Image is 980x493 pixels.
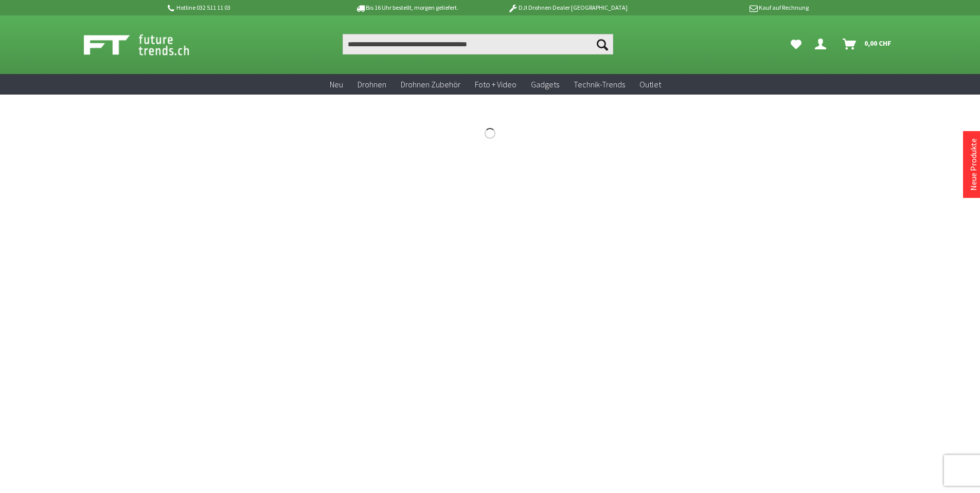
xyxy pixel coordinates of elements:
a: Drohnen Zubehör [394,74,468,95]
span: Gadgets [531,79,559,89]
p: DJI Drohnen Dealer [GEOGRAPHIC_DATA] [487,2,648,14]
span: Outlet [639,79,661,89]
span: Neu [330,79,343,89]
span: 0,00 CHF [864,35,892,51]
span: Drohnen [358,79,386,89]
img: Shop Futuretrends - zur Startseite wechseln [84,32,212,58]
a: Neue Produkte [968,138,978,191]
a: Foto + Video [468,74,524,95]
a: Warenkorb [839,34,897,54]
a: Neu [323,74,350,95]
a: Dein Konto [811,34,834,54]
span: Technik-Trends [574,79,625,89]
span: Drohnen Zubehör [401,79,460,89]
a: Gadgets [524,74,566,95]
a: Technik-Trends [566,74,632,95]
a: Outlet [632,74,668,95]
span: Foto + Video [475,79,516,89]
p: Kauf auf Rechnung [648,2,809,14]
p: Bis 16 Uhr bestellt, morgen geliefert. [327,2,487,14]
p: Hotline 032 511 11 03 [166,2,327,14]
a: Drohnen [350,74,394,95]
input: Produkt, Marke, Kategorie, EAN, Artikelnummer… [343,34,613,54]
a: Meine Favoriten [786,34,807,54]
button: Suchen [592,34,613,54]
